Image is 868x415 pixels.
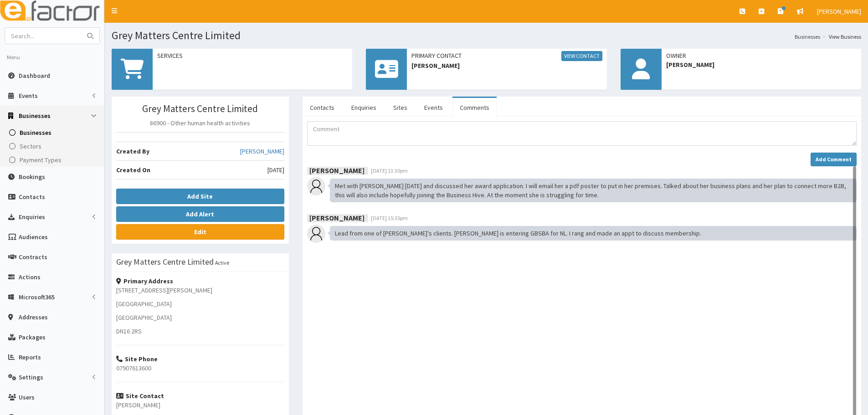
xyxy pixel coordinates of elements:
p: [GEOGRAPHIC_DATA] [116,299,284,308]
span: Settings [19,373,43,381]
span: [PERSON_NAME] [817,7,861,15]
h3: Grey Matters Centre Limited [116,258,214,266]
input: Search... [5,28,82,44]
b: Edit [194,228,206,236]
a: Contacts [303,98,342,117]
div: Lead from one of [PERSON_NAME]'s clients. [PERSON_NAME] is entering GBSBA for NL. I rang and made... [330,226,857,241]
span: Events [19,92,38,100]
span: Primary Contact [411,51,602,61]
strong: Site Phone [116,355,158,363]
span: [DATE] 13:30pm [371,167,408,174]
b: Add Site [187,192,213,200]
a: [PERSON_NAME] [240,147,284,156]
span: Packages [19,333,46,341]
small: Active [215,259,229,266]
span: Businesses [20,128,51,137]
span: [PERSON_NAME] [411,61,602,70]
a: View Contact [561,51,602,61]
b: [PERSON_NAME] [309,213,365,222]
a: Events [417,98,450,117]
b: Add Alert [186,210,214,218]
a: Businesses [795,33,820,41]
span: Bookings [19,173,45,181]
button: Add Comment [811,153,857,166]
b: [PERSON_NAME] [309,165,365,174]
a: Sectors [2,139,104,153]
a: Sites [386,98,415,117]
strong: Site Contact [116,392,164,400]
p: [GEOGRAPHIC_DATA] [116,313,284,322]
span: Owner [666,51,857,60]
span: Sectors [20,142,41,150]
strong: Add Comment [816,156,852,163]
b: Created By [116,147,149,155]
textarea: Comment [307,121,857,146]
p: 86900 - Other human health activities [116,118,284,128]
div: Met with [PERSON_NAME] [DATE] and discussed her award application. I will email her a pdf poster ... [330,179,857,202]
span: [PERSON_NAME] [666,60,857,69]
a: Enquiries [344,98,384,117]
span: [DATE] [267,165,284,174]
p: [STREET_ADDRESS][PERSON_NAME] [116,286,284,295]
h3: Grey Matters Centre Limited [116,103,284,114]
strong: Primary Address [116,277,173,285]
span: Addresses [19,313,48,321]
a: Businesses [2,126,104,139]
span: Dashboard [19,72,50,80]
span: Users [19,393,35,401]
span: Microsoft365 [19,293,55,301]
span: Actions [19,273,41,281]
li: View Business [820,33,861,41]
span: Businesses [19,112,51,120]
span: [DATE] 15:35pm [371,215,408,221]
p: [PERSON_NAME] [116,400,284,410]
span: Enquiries [19,213,45,221]
a: Edit [116,224,284,240]
a: Payment Types [2,153,104,167]
span: Contacts [19,193,45,201]
p: 07907613600 [116,364,284,373]
p: DN16 2RS [116,327,284,336]
span: Services [157,51,348,60]
span: Audiences [19,233,48,241]
h1: Grey Matters Centre Limited [112,30,861,41]
b: Created On [116,166,150,174]
a: Comments [452,98,497,117]
span: Payment Types [20,156,62,164]
span: Contracts [19,253,47,261]
button: Add Alert [116,206,284,222]
span: Reports [19,353,41,361]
